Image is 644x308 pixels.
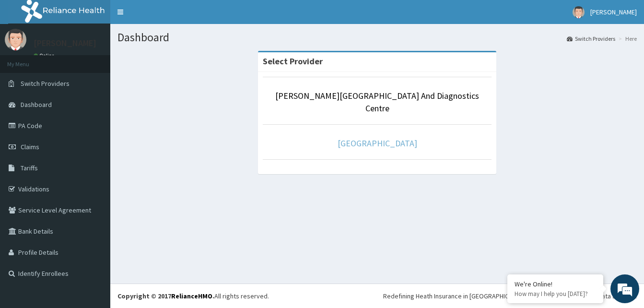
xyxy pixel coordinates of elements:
h1: Dashboard [117,31,637,44]
img: User Image [5,29,26,50]
span: Tariffs [21,164,38,172]
a: Switch Providers [567,35,615,43]
a: [GEOGRAPHIC_DATA] [338,138,417,149]
a: RelianceHMO [171,292,212,300]
strong: Select Provider [263,56,323,67]
span: Switch Providers [21,79,70,88]
span: Dashboard [21,100,52,109]
p: [PERSON_NAME] [34,39,96,47]
footer: All rights reserved. [110,284,644,308]
a: Online [34,52,57,59]
div: Redefining Heath Insurance in [GEOGRAPHIC_DATA] using Telemedicine and Data Science! [383,291,637,301]
span: Claims [21,142,39,151]
strong: Copyright © 2017 . [117,292,214,300]
li: Here [616,35,637,43]
span: [PERSON_NAME] [590,8,637,16]
div: We're Online! [515,280,596,288]
img: User Image [573,6,585,18]
a: [PERSON_NAME][GEOGRAPHIC_DATA] And Diagnostics Centre [275,90,479,114]
p: How may I help you today? [515,290,596,298]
